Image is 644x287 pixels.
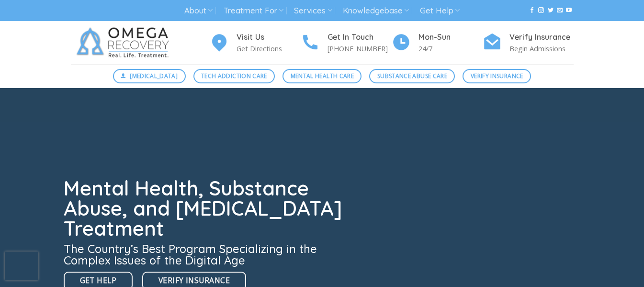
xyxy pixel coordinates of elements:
span: Verify Insurance [471,71,523,80]
p: Get Directions [237,43,301,54]
a: [MEDICAL_DATA] [113,69,186,83]
h4: Get In Touch [328,31,392,44]
p: Begin Admissions [509,43,574,54]
span: Substance Abuse Care [377,71,447,80]
h4: Verify Insurance [509,31,574,44]
a: Verify Insurance Begin Admissions [483,31,574,55]
a: Send us an email [557,7,563,14]
a: Mental Health Care [282,69,362,83]
a: Follow on Instagram [538,7,544,14]
img: Omega Recovery [71,21,179,64]
a: Tech Addiction Care [193,69,275,83]
p: [PHONE_NUMBER] [328,43,392,54]
h4: Mon-Sun [418,31,483,44]
a: Get Help [420,2,460,20]
span: Verify Insurance [158,275,230,287]
a: Visit Us Get Directions [210,31,301,55]
a: Get In Touch [PHONE_NUMBER] [301,31,392,55]
p: 24/7 [418,43,483,54]
a: Treatment For [224,2,283,20]
h3: The Country’s Best Program Specializing in the Complex Issues of the Digital Age [64,243,348,266]
a: Follow on Facebook [529,7,535,14]
span: Get Help [80,275,117,287]
a: Follow on Twitter [548,7,554,14]
a: Substance Abuse Care [369,69,455,83]
h1: Mental Health, Substance Abuse, and [MEDICAL_DATA] Treatment [64,178,348,239]
a: About [184,2,213,20]
a: Follow on YouTube [566,7,572,14]
span: [MEDICAL_DATA] [130,71,178,80]
span: Mental Health Care [291,71,354,80]
a: Verify Insurance [463,69,531,83]
a: Knowledgebase [343,2,409,20]
iframe: reCAPTCHA [5,252,38,280]
a: Services [294,2,332,20]
h4: Visit Us [237,31,301,44]
span: Tech Addiction Care [201,71,267,80]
